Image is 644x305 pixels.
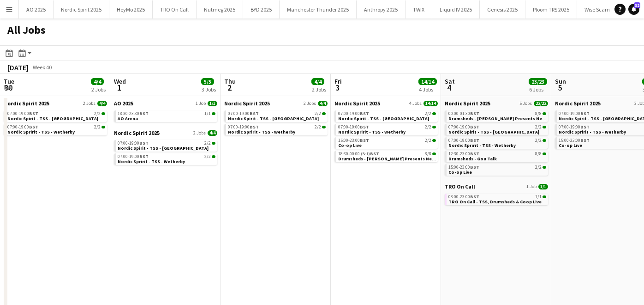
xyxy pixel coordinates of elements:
[228,116,319,122] span: Nordic Spirit - TSS - Beaconsfield
[529,78,547,85] span: 23/23
[2,82,14,93] span: 30
[224,100,328,137] div: Nordic Spirit 20252 Jobs4/407:00-19:00BST2/2Nordic Spirit - TSS - [GEOGRAPHIC_DATA]07:00-19:00BST...
[580,137,590,143] span: BST
[7,129,75,135] span: Nordic Spririt - TSS - Wetherby
[94,125,101,129] span: 2/2
[91,86,106,93] div: 2 Jobs
[470,124,479,130] span: BST
[322,112,326,115] span: 2/2
[555,77,566,85] span: Sun
[559,129,626,135] span: Nordic Spririt - TSS - Wetherby
[212,142,215,145] span: 2/2
[243,0,280,18] button: BYD 2025
[118,140,215,151] a: 07:00-19:00BST2/2Nordic Spirit - TSS - [GEOGRAPHIC_DATA]
[448,111,479,116] span: 00:00-01:30
[334,100,438,164] div: Nordic Spirit 20254 Jobs14/1407:00-19:00BST2/2Nordic Spirit - TSS - [GEOGRAPHIC_DATA]07:00-19:00B...
[448,152,479,156] span: 12:30-23:00
[338,124,436,134] a: 07:00-19:00BST2/2Nordic Spririt - TSS - Wetherby
[333,82,342,93] span: 3
[204,154,211,159] span: 2/2
[118,116,138,122] span: AO Arena
[360,110,369,116] span: BST
[312,86,326,93] div: 2 Jobs
[470,137,479,143] span: BST
[559,142,582,148] span: Co-op Live
[114,100,217,129] div: AO 20251 Job1/118:30-23:30BST1/1AO Arena
[535,165,542,170] span: 2/2
[250,124,259,130] span: BST
[19,0,54,18] button: AO 2025
[4,100,49,107] span: Nordic Spirit 2025
[543,139,546,142] span: 2/2
[334,100,380,107] span: Nordic Spirit 2025
[554,82,566,93] span: 5
[634,2,640,8] span: 32
[208,130,217,136] span: 4/4
[118,154,149,159] span: 07:00-19:00
[419,86,436,93] div: 4 Jobs
[315,111,321,116] span: 2/2
[445,183,548,190] a: TRO On Call1 Job1/1
[432,112,436,115] span: 2/2
[223,82,236,93] span: 2
[7,116,98,122] span: Nordic Spirit - TSS - Beaconsfield
[114,129,217,167] div: Nordic Spirit 20252 Jobs4/407:00-19:00BST2/2Nordic Spirit - TSS - [GEOGRAPHIC_DATA]07:00-19:00BST...
[315,125,321,129] span: 2/2
[470,164,479,170] span: BST
[443,82,455,93] span: 4
[448,137,546,148] a: 07:00-19:00BST2/2Nordic Spririt - TSS - Wetherby
[4,100,107,107] a: Nordic Spirit 20252 Jobs4/4
[139,110,149,116] span: BST
[7,63,29,72] div: [DATE]
[118,159,185,165] span: Nordic Spririt - TSS - Wetherby
[228,125,259,129] span: 07:00-19:00
[526,184,537,189] span: 1 Job
[196,101,206,106] span: 1 Job
[250,110,259,116] span: BST
[580,110,590,116] span: BST
[322,126,326,128] span: 2/2
[559,138,590,143] span: 15:00-23:00
[139,140,149,146] span: BST
[304,101,316,106] span: 2 Jobs
[201,78,214,85] span: 5/5
[204,111,211,116] span: 1/1
[360,137,369,143] span: BST
[448,151,546,161] a: 12:30-23:00BST8/8Drumsheds - Gou Talk
[628,4,639,15] a: 32
[224,100,270,107] span: Nordic Spirit 2025
[448,110,546,121] a: 00:00-01:30BST8/8Drumsheds - [PERSON_NAME] Presents Nextup
[113,82,126,93] span: 1
[193,130,206,136] span: 2 Jobs
[338,137,436,148] a: 15:00-23:00BST2/2Co-op Live
[577,0,618,18] button: Wise Scam
[445,77,455,85] span: Sat
[405,0,432,18] button: TWIX
[448,125,479,129] span: 07:00-19:00
[448,129,539,135] span: Nordic Spirit - TSS - Beaconsfield
[338,111,369,116] span: 07:00-19:00
[7,111,38,116] span: 07:00-19:00
[228,110,326,121] a: 07:00-19:00BST2/2Nordic Spirit - TSS - [GEOGRAPHIC_DATA]
[114,129,217,136] a: Nordic Spirit 20252 Jobs4/4
[360,124,369,130] span: BST
[224,100,328,107] a: Nordic Spirit 20252 Jobs4/4
[543,126,546,128] span: 2/2
[114,100,133,107] span: AO 2025
[425,152,431,156] span: 8/8
[425,111,431,116] span: 2/2
[54,0,109,18] button: Nordic Spirit 2025
[29,110,38,116] span: BST
[83,101,95,106] span: 2 Jobs
[197,0,243,18] button: Nutmeg 2025
[448,116,552,122] span: Drumsheds - Max Dean Presents Nextup
[470,194,479,200] span: BST
[432,139,436,142] span: 2/2
[535,138,542,143] span: 2/2
[4,100,107,137] div: Nordic Spirit 20252 Jobs4/407:00-19:00BST2/2Nordic Spirit - TSS - [GEOGRAPHIC_DATA]07:00-19:00BST...
[432,0,480,18] button: Liquid IV 2025
[370,151,379,157] span: BST
[109,0,153,18] button: HeyMo 2025
[418,78,437,85] span: 14/14
[448,169,472,175] span: Co-op Live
